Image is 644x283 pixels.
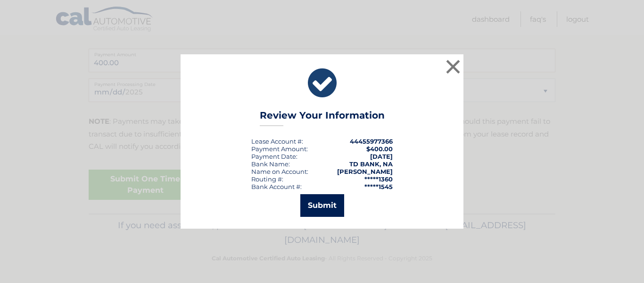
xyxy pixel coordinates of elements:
[260,110,385,126] h3: Review Your Information
[337,168,393,175] strong: [PERSON_NAME]
[366,145,393,153] span: $400.00
[251,168,308,175] div: Name on Account:
[300,194,344,217] button: Submit
[350,137,393,145] strong: 44455977366
[370,153,393,160] span: [DATE]
[251,137,303,145] div: Lease Account #:
[251,160,290,168] div: Bank Name:
[251,153,297,160] div: :
[251,183,302,190] div: Bank Account #:
[251,175,283,183] div: Routing #:
[251,145,308,153] div: Payment Amount:
[251,153,296,160] span: Payment Date
[444,57,462,76] button: ×
[349,160,393,168] strong: TD BANK, NA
